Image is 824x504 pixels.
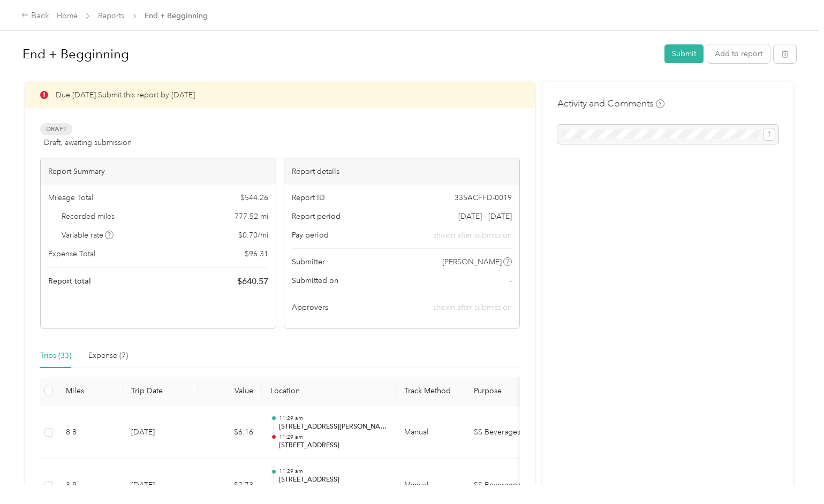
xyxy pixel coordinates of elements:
[88,350,128,362] div: Expense (7)
[57,377,123,406] th: Miles
[292,230,329,241] span: Pay period
[458,211,512,222] span: [DATE] - [DATE]
[396,377,465,406] th: Track Method
[279,433,387,441] p: 11:29 am
[764,444,824,504] iframe: Everlance-gr Chat Button Frame
[433,303,512,312] span: shown after submission
[292,302,328,313] span: Approvers
[262,377,396,406] th: Location
[465,377,546,406] th: Purpose
[707,44,770,63] button: Add to report
[442,256,502,268] span: [PERSON_NAME]
[279,415,387,422] p: 11:29 am
[284,158,519,185] div: Report details
[57,406,123,460] td: 8.8
[279,441,387,450] p: [STREET_ADDRESS]
[62,230,114,241] span: Variable rate
[292,211,341,222] span: Report period
[145,10,208,21] span: End + Begginning
[664,44,704,63] button: Submit
[40,123,72,135] span: Draft
[237,275,268,288] span: $ 640.57
[433,230,512,241] span: shown after submission
[25,82,535,108] div: Due [DATE]. Submit this report by [DATE]
[40,350,71,362] div: Trips (33)
[235,211,268,222] span: 777.52 mi
[279,422,387,432] p: [STREET_ADDRESS][PERSON_NAME]
[465,406,546,460] td: SS Beverages
[292,256,325,268] span: Submitter
[21,10,49,22] div: Back
[41,158,276,185] div: Report Summary
[279,475,387,485] p: [STREET_ADDRESS]
[238,230,268,241] span: $ 0.70 / mi
[510,275,512,286] span: -
[48,248,95,259] span: Expense Total
[123,406,198,460] td: [DATE]
[48,192,93,203] span: Mileage Total
[57,11,78,20] a: Home
[123,377,198,406] th: Trip Date
[98,11,124,20] a: Reports
[292,275,338,286] span: Submitted on
[22,41,657,67] h1: End + Begginning
[240,192,268,203] span: $ 544.26
[48,276,91,287] span: Report total
[557,97,664,110] h4: Activity and Comments
[279,468,387,475] p: 11:29 am
[455,192,512,203] span: 335ACFFD-0019
[396,406,465,460] td: Manual
[198,377,262,406] th: Value
[44,137,132,148] span: Draft, awaiting submission
[62,211,115,222] span: Recorded miles
[292,192,325,203] span: Report ID
[245,248,268,259] span: $ 96.31
[198,406,262,460] td: $6.16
